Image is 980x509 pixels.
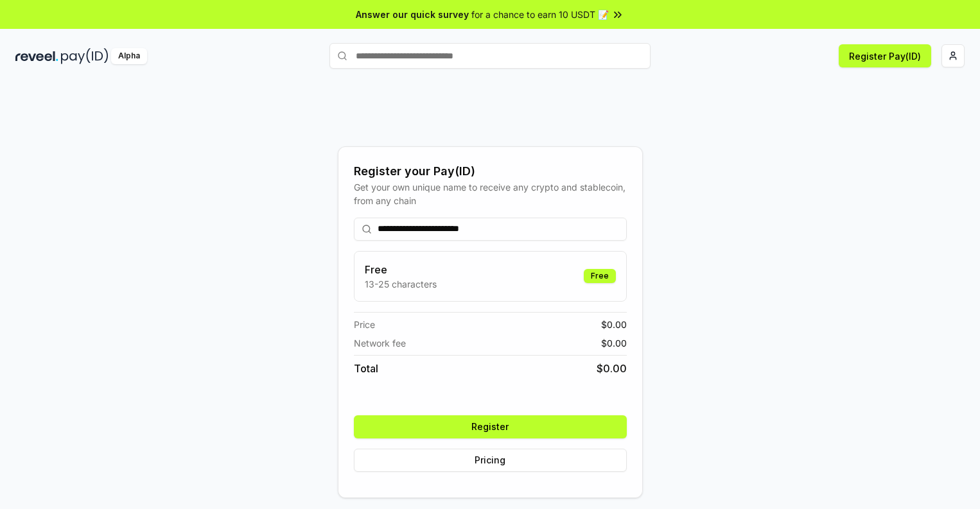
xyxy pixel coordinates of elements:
[601,318,627,331] span: $ 0.00
[354,361,378,376] span: Total
[354,449,627,472] button: Pricing
[354,336,406,350] span: Network fee
[354,318,375,331] span: Price
[597,361,627,376] span: $ 0.00
[354,162,627,180] div: Register your Pay(ID)
[584,269,616,283] div: Free
[61,48,109,64] img: pay_id
[365,262,437,277] h3: Free
[471,8,609,21] span: for a chance to earn 10 USDT 📝
[839,44,931,67] button: Register Pay(ID)
[601,336,627,350] span: $ 0.00
[111,48,147,64] div: Alpha
[354,415,627,438] button: Register
[365,277,437,291] p: 13-25 characters
[354,180,627,207] div: Get your own unique name to receive any crypto and stablecoin, from any chain
[15,48,58,64] img: reveel_dark
[356,8,469,21] span: Answer our quick survey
